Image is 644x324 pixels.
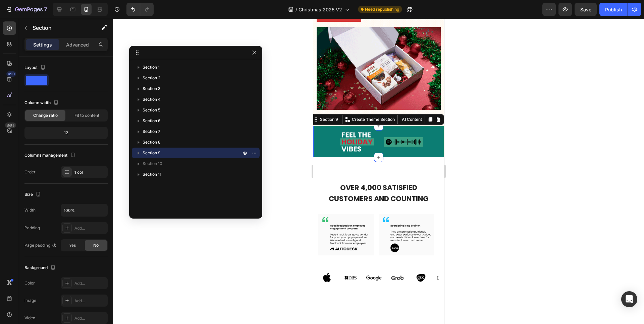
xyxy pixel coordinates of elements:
[143,160,162,167] span: Section 10
[24,207,36,213] div: Width
[74,169,106,175] div: 1 col
[123,251,140,267] img: Alt Image
[296,6,297,13] span: /
[143,171,161,178] span: Section 11
[123,251,140,267] a: Image Title
[126,3,154,16] div: Undo/Redo
[143,85,161,92] span: Section 3
[33,41,52,48] p: Settings
[24,151,77,160] div: Columns management
[24,242,57,248] div: Page padding
[69,242,76,248] span: Yes
[93,242,99,248] span: No
[599,3,628,16] button: Publish
[24,169,36,175] div: Order
[143,64,160,71] span: Section 1
[24,298,36,304] div: Image
[24,263,57,272] div: Background
[61,204,107,216] input: Auto
[299,6,342,13] span: Christmas 2025 V2
[313,19,444,324] iframe: Design area
[33,24,88,32] p: Section
[143,150,161,156] span: Section 9
[74,112,99,118] span: Fit to content
[24,190,42,199] div: Size
[24,225,40,231] div: Padding
[580,7,591,12] span: Save
[74,280,106,287] div: Add...
[24,98,60,107] div: Column width
[66,41,89,48] p: Advanced
[143,117,161,124] span: Section 6
[6,305,38,312] span: Add section
[74,298,106,304] div: Add...
[143,75,160,81] span: Section 2
[24,315,35,321] div: Video
[6,71,16,77] div: 450
[26,128,106,138] div: 12
[24,280,35,286] div: Color
[3,3,50,16] button: 7
[74,315,106,321] div: Add...
[575,3,597,16] button: Save
[143,96,161,103] span: Section 4
[33,112,58,118] span: Change ratio
[605,6,622,13] div: Publish
[5,123,16,128] div: Beta
[44,5,47,13] p: 7
[621,291,637,307] div: Open Intercom Messenger
[365,6,399,12] span: Need republishing
[143,139,161,146] span: Section 8
[143,107,160,113] span: Section 5
[24,63,47,72] div: Layout
[74,225,106,231] div: Add...
[143,128,160,135] span: Section 7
